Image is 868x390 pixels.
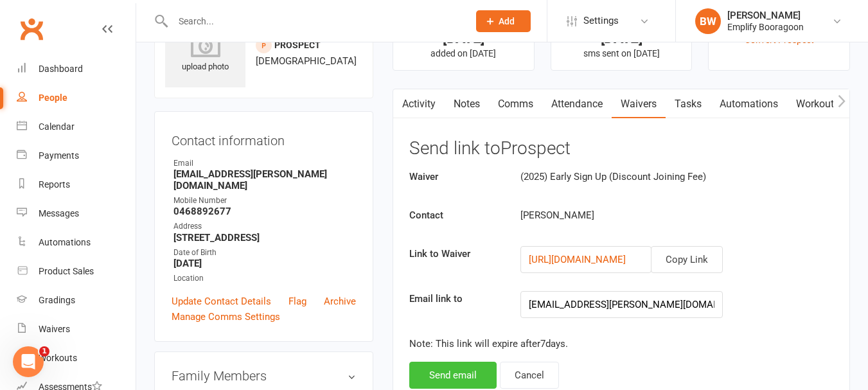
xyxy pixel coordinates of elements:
div: Dashboard [39,64,83,74]
a: Dashboard [17,55,136,84]
a: Calendar [17,112,136,141]
div: Automations [39,237,91,247]
p: Note: This link will expire after 7 days. [409,336,833,351]
a: Waivers [17,315,136,344]
a: Archive [324,294,356,309]
a: Waivers [612,89,666,119]
div: Workouts [39,353,77,363]
div: [DATE] [563,31,680,45]
div: Payments [39,150,79,161]
label: Waiver [400,169,511,184]
a: Clubworx [15,13,48,45]
div: People [39,93,67,103]
p: added on [DATE] [405,48,522,58]
span: Add [499,16,515,26]
a: Update Contact Details [172,294,271,309]
button: Send email [409,362,497,389]
label: Contact [400,208,511,223]
a: Payments [17,141,136,170]
div: [DATE] [405,31,522,45]
a: Messages [17,199,136,228]
strong: 0468892677 [173,206,356,217]
a: Automations [711,89,787,119]
div: Messages [39,208,79,218]
strong: [EMAIL_ADDRESS][PERSON_NAME][DOMAIN_NAME] [173,168,356,191]
a: Reports [17,170,136,199]
div: Calendar [39,121,75,132]
div: Product Sales [39,266,94,276]
div: [PERSON_NAME] [727,10,804,21]
button: Copy Link [651,246,723,273]
a: Activity [393,89,445,119]
div: Mobile Number [173,195,356,207]
h3: Family Members [172,369,356,383]
strong: [STREET_ADDRESS] [173,232,356,244]
a: Manage Comms Settings [172,309,280,324]
input: Search... [169,12,459,30]
div: upload photo [165,31,245,74]
a: Workouts [17,344,136,373]
div: Reports [39,179,70,190]
div: Emplify Booragoon [727,21,804,33]
a: Attendance [542,89,612,119]
a: Product Sales [17,257,136,286]
p: sms sent on [DATE] [563,48,680,58]
span: Settings [583,6,619,35]
a: Flag [288,294,306,309]
a: Tasks [666,89,711,119]
h3: Send link to Prospect [409,139,833,159]
a: [URL][DOMAIN_NAME] [529,254,626,265]
div: (2025) Early Sign Up (Discount Joining Fee) [511,169,770,184]
strong: [DATE] [173,258,356,269]
div: BW [695,8,721,34]
iframe: Intercom live chat [13,346,44,377]
a: Notes [445,89,489,119]
div: Location [173,272,356,285]
div: [PERSON_NAME] [511,208,770,223]
a: Comms [489,89,542,119]
div: Email [173,157,356,170]
a: Automations [17,228,136,257]
a: Gradings [17,286,136,315]
h3: Contact information [172,129,356,148]
div: Address [173,220,356,233]
div: Date of Birth [173,247,356,259]
label: Email link to [400,291,511,306]
button: Add [476,10,531,32]
div: Gradings [39,295,75,305]
a: People [17,84,136,112]
span: [DEMOGRAPHIC_DATA] [256,55,357,67]
snap: prospect [274,40,321,50]
span: 1 [39,346,49,357]
label: Link to Waiver [400,246,511,261]
button: Cancel [500,362,559,389]
div: Waivers [39,324,70,334]
a: Workouts [787,89,848,119]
